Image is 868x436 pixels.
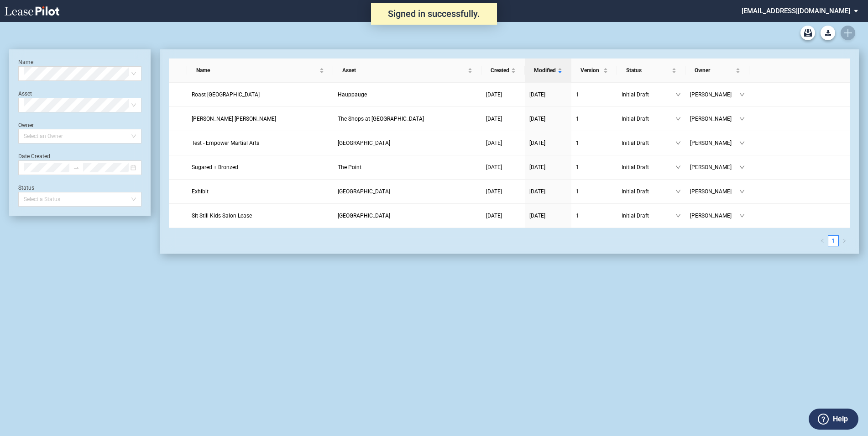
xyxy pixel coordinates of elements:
span: Asset [342,66,466,75]
span: [DATE] [529,188,545,195]
span: Initial Draft [622,163,675,172]
span: [DATE] [486,164,502,170]
span: down [739,116,745,122]
span: Name [196,66,317,75]
span: Status [626,66,670,75]
label: Help [833,413,848,425]
span: Crow Canyon Commons [338,140,390,146]
span: The Shops at Pembroke Gardens [338,116,424,122]
span: [DATE] [486,116,502,122]
span: Modified [534,66,556,75]
md-menu: Download Blank Form List [818,26,838,40]
a: Test - Empower Martial Arts [192,138,328,148]
label: Owner [18,122,34,128]
span: Hauppauge [338,91,367,98]
a: 1 [576,138,612,148]
a: [DATE] [529,211,567,220]
span: down [675,189,681,194]
label: Asset [18,90,32,97]
span: down [739,92,745,97]
a: Exhibit [192,187,328,196]
a: Archive [800,26,815,40]
span: Initial Draft [622,138,675,148]
span: Initial Draft [622,211,675,220]
span: Exhibit [192,188,209,195]
span: Created [491,66,509,75]
a: Sit Still Kids Salon Lease [192,211,328,220]
a: [DATE] [529,138,567,148]
th: Owner [685,58,749,83]
span: [DATE] [529,91,545,98]
span: The Point [338,164,361,170]
span: swap-right [73,165,79,171]
span: Sugared + Bronzed [192,164,238,170]
button: Download Blank Form [821,26,835,40]
span: down [675,92,681,97]
span: Andorra [338,188,390,195]
span: Initial Draft [622,187,675,196]
a: 1 [828,236,838,246]
span: [DATE] [486,188,502,195]
th: Asset [333,58,481,83]
span: [PERSON_NAME] [690,138,739,148]
span: Sit Still Kids Salon Lease [192,213,252,219]
span: [PERSON_NAME] [690,187,739,196]
a: The Shops at [GEOGRAPHIC_DATA] [338,114,477,123]
span: down [675,213,681,218]
a: 1 [576,114,612,123]
span: down [739,165,745,170]
th: Status [617,58,685,83]
span: [DATE] [486,213,502,219]
label: Name [18,59,33,65]
span: [DATE] [529,140,545,146]
span: right [842,239,847,243]
span: [PERSON_NAME] [690,90,739,99]
span: Version [580,66,601,75]
span: Test - Empower Martial Arts [192,140,259,146]
a: 1 [576,90,612,99]
span: Owner [695,66,734,75]
a: Roast [GEOGRAPHIC_DATA] [192,90,328,99]
span: [PERSON_NAME] [690,163,739,172]
span: down [675,140,681,146]
span: Linden Square [338,213,390,219]
th: Modified [525,58,571,83]
a: [DATE] [529,163,567,172]
a: 1 [576,163,612,172]
a: Hauppauge [338,90,477,99]
button: left [817,235,828,246]
li: Next Page [839,235,850,246]
span: [DATE] [529,213,545,219]
span: Roast Sandwich House [192,91,260,98]
a: [DATE] [529,90,567,99]
a: 1 [576,211,612,220]
a: [GEOGRAPHIC_DATA] [338,187,477,196]
a: [DATE] [486,163,520,172]
a: [PERSON_NAME] [PERSON_NAME] [192,114,328,123]
span: to [73,165,79,171]
a: [DATE] [486,211,520,220]
a: [DATE] [486,187,520,196]
span: down [739,213,745,218]
a: [DATE] [529,114,567,123]
label: Status [18,185,34,191]
li: Previous Page [817,235,828,246]
span: [PERSON_NAME] [690,211,739,220]
span: [DATE] [529,164,545,170]
span: down [675,165,681,170]
span: down [739,189,745,194]
a: [GEOGRAPHIC_DATA] [338,211,477,220]
button: Help [809,409,858,430]
th: Name [187,58,333,83]
span: 1 [576,140,579,146]
button: right [839,235,850,246]
span: [DATE] [486,140,502,146]
span: [DATE] [529,116,545,122]
a: 1 [576,187,612,196]
label: Date Created [18,153,50,160]
span: Initial Draft [622,90,675,99]
span: 1 [576,213,579,219]
span: [DATE] [486,91,502,98]
a: [GEOGRAPHIC_DATA] [338,138,477,148]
